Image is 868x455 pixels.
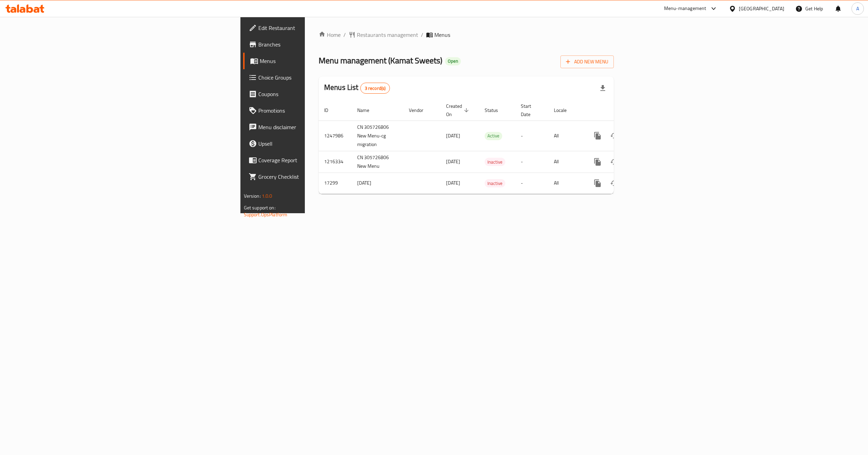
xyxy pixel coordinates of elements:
[560,55,614,68] button: Add New Menu
[566,58,608,66] span: Add New Menu
[739,5,784,12] div: [GEOGRAPHIC_DATA]
[243,119,385,135] a: Menu disclaimer
[548,173,584,194] td: All
[485,179,505,187] span: Inactive
[243,102,385,119] a: Promotions
[446,131,460,140] span: [DATE]
[515,121,548,151] td: -
[258,139,380,148] span: Upsell
[446,102,471,118] span: Created On
[589,154,606,170] button: more
[485,132,502,140] span: Active
[244,203,276,212] span: Get support on:
[515,151,548,173] td: -
[589,175,606,192] button: more
[445,58,461,64] span: Open
[485,106,507,114] span: Status
[258,73,380,82] span: Choice Groups
[262,192,272,200] span: 1.0.0
[258,173,380,181] span: Grocery Checklist
[485,158,505,166] div: Inactive
[434,31,450,39] span: Menus
[319,31,614,39] nav: breadcrumb
[243,20,385,36] a: Edit Restaurant
[243,36,385,53] a: Branches
[554,106,576,114] span: Locale
[485,179,505,187] div: Inactive
[258,123,380,131] span: Menu disclaimer
[485,158,505,166] span: Inactive
[319,100,661,194] table: enhanced table
[664,4,706,13] div: Menu-management
[548,151,584,173] td: All
[243,69,385,86] a: Choice Groups
[357,106,378,114] span: Name
[595,80,611,96] div: Export file
[258,40,380,49] span: Branches
[243,53,385,69] a: Menus
[589,127,606,144] button: more
[409,106,432,114] span: Vendor
[360,83,390,94] div: Total records count
[258,106,380,115] span: Promotions
[606,127,622,144] button: Change Status
[243,168,385,185] a: Grocery Checklist
[361,85,390,92] span: 3 record(s)
[357,31,418,39] span: Restaurants management
[515,173,548,194] td: -
[258,90,380,98] span: Coupons
[446,178,460,187] span: [DATE]
[244,210,288,219] a: Support.OpsPlatform
[243,135,385,152] a: Upsell
[258,24,380,32] span: Edit Restaurant
[258,156,380,164] span: Coverage Report
[243,86,385,102] a: Coupons
[606,175,622,192] button: Change Status
[485,132,502,140] div: Active
[421,31,423,39] li: /
[324,82,390,94] h2: Menus List
[606,154,622,170] button: Change Status
[243,152,385,168] a: Coverage Report
[324,106,337,114] span: ID
[445,57,461,65] div: Open
[260,57,380,65] span: Menus
[244,192,261,200] span: Version:
[584,100,661,121] th: Actions
[446,157,460,166] span: [DATE]
[521,102,540,118] span: Start Date
[856,5,859,12] span: A
[548,121,584,151] td: All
